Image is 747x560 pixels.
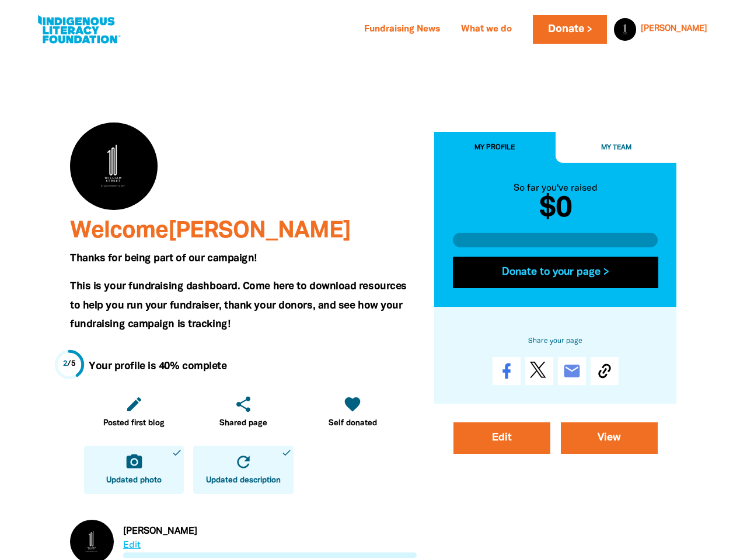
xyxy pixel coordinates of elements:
[193,388,293,436] a: shareShared page
[561,422,658,454] a: View
[63,360,68,367] span: 2
[84,388,184,436] a: editPosted first blog
[172,447,182,458] i: done
[70,220,351,242] span: Welcome [PERSON_NAME]
[106,475,162,487] span: Updated photo
[641,25,707,33] a: [PERSON_NAME]
[70,254,257,263] span: Thanks for being part of our campaign!
[125,453,144,471] i: camera_alt
[558,357,586,385] a: email
[453,257,658,288] button: Donate to your page >
[453,181,658,195] div: So far you've raised
[63,359,76,370] div: / 5
[234,453,253,471] i: refresh
[125,395,144,414] i: edit
[493,357,521,385] a: Share
[591,357,619,385] button: Copy Link
[525,357,553,385] a: Post
[563,362,581,380] i: email
[454,20,519,39] a: What we do
[601,144,631,150] span: My Team
[343,395,362,414] i: favorite
[193,446,293,494] a: refreshUpdated descriptiondone
[281,447,292,458] i: done
[453,195,658,223] h2: $0
[556,132,677,163] button: My Team
[453,335,658,348] h6: Share your page
[103,418,165,429] span: Posted first blog
[434,132,556,163] button: My Profile
[89,362,226,371] strong: Your profile is 40% complete
[84,446,184,494] a: camera_altUpdated photodone
[533,15,606,44] a: Donate
[234,395,253,414] i: share
[70,282,407,329] span: This is your fundraising dashboard. Come here to download resources to help you run your fundrais...
[453,422,550,454] a: Edit
[303,388,403,436] a: favoriteSelf donated
[475,144,515,150] span: My Profile
[357,20,447,39] a: Fundraising News
[206,475,281,487] span: Updated description
[329,418,377,429] span: Self donated
[219,418,267,429] span: Shared page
